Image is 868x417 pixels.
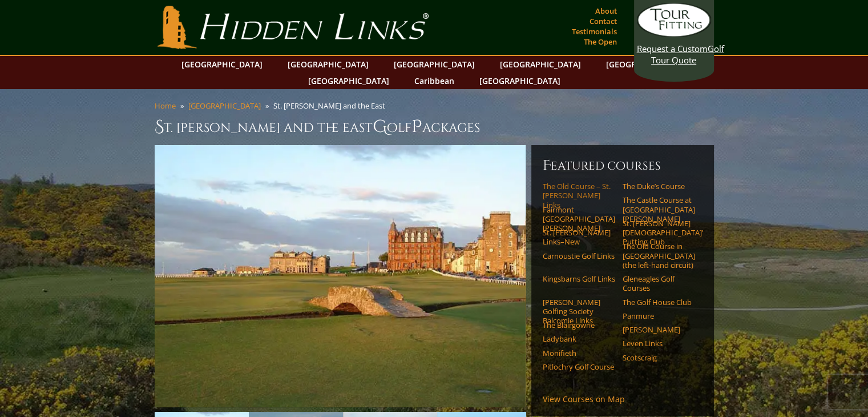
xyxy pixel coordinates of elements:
[543,157,703,175] h6: Featured Courses
[543,334,615,343] a: Ladybank
[388,56,481,73] a: [GEOGRAPHIC_DATA]
[474,73,566,89] a: [GEOGRAPHIC_DATA]
[623,274,695,293] a: Gleneagles Golf Courses
[623,311,695,320] a: Panmure
[543,298,615,326] a: [PERSON_NAME] Golfing Society Balcomie Links
[600,56,693,73] a: [GEOGRAPHIC_DATA]
[623,325,695,334] a: [PERSON_NAME]
[623,182,695,191] a: The Duke’s Course
[273,101,390,111] li: St. [PERSON_NAME] and the East
[569,23,620,39] a: Testimonials
[637,3,711,66] a: Request a CustomGolf Tour Quote
[543,394,625,404] a: View Courses on Map
[543,182,615,210] a: The Old Course – St. [PERSON_NAME] Links
[623,298,695,307] a: The Golf House Club
[543,320,615,330] a: The Blairgowrie
[623,242,695,270] a: The Old Course in [GEOGRAPHIC_DATA] (the left-hand circuit)
[543,274,615,283] a: Kingsbarns Golf Links
[494,56,587,73] a: [GEOGRAPHIC_DATA]
[155,115,714,138] h1: St. [PERSON_NAME] and the East olf ackages
[623,353,695,362] a: Scotscraig
[543,205,615,233] a: Fairmont [GEOGRAPHIC_DATA][PERSON_NAME]
[155,101,176,111] a: Home
[188,101,261,111] a: [GEOGRAPHIC_DATA]
[581,34,620,50] a: The Open
[543,251,615,260] a: Carnoustie Golf Links
[282,56,374,73] a: [GEOGRAPHIC_DATA]
[373,115,387,138] span: G
[409,73,460,89] a: Caribbean
[637,43,708,54] span: Request a Custom
[543,228,615,247] a: St. [PERSON_NAME] Links–New
[592,3,620,19] a: About
[623,195,695,223] a: The Castle Course at [GEOGRAPHIC_DATA][PERSON_NAME]
[176,56,268,73] a: [GEOGRAPHIC_DATA]
[623,219,695,247] a: St. [PERSON_NAME] [DEMOGRAPHIC_DATA]’ Putting Club
[411,115,422,138] span: P
[587,13,620,29] a: Contact
[543,348,615,358] a: Monifieth
[302,73,395,89] a: [GEOGRAPHIC_DATA]
[543,362,615,371] a: Pitlochry Golf Course
[623,339,695,348] a: Leven Links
